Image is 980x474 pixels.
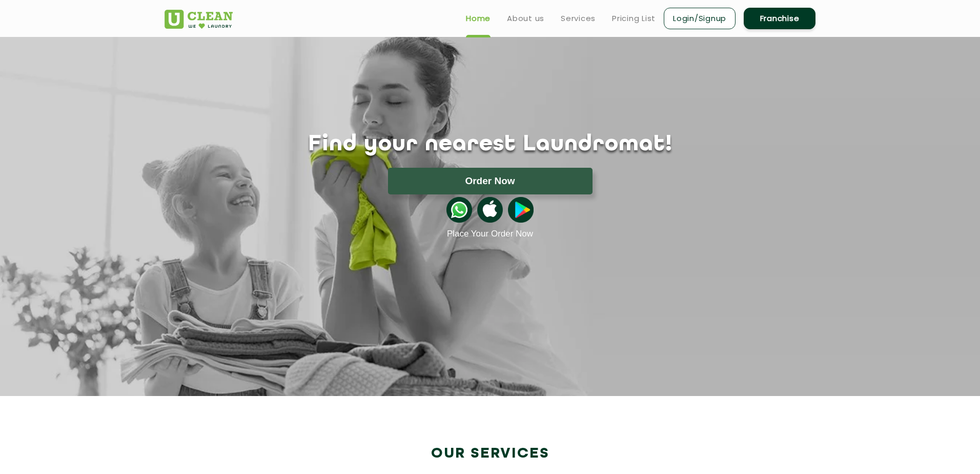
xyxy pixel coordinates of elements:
img: playstoreicon.png [508,197,534,223]
button: Order Now [388,168,593,194]
a: Franchise [744,8,815,29]
a: Place Your Order Now [447,229,533,239]
h1: Find your nearest Laundromat! [157,132,823,157]
img: UClean Laundry and Dry Cleaning [165,10,233,29]
img: whatsappicon.png [446,197,472,223]
h2: Our Services [165,445,815,462]
a: Services [561,12,596,25]
a: About us [507,12,544,25]
a: Home [466,12,491,25]
a: Login/Signup [664,8,736,29]
img: apple-icon.png [477,197,503,223]
a: Pricing List [612,12,656,25]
